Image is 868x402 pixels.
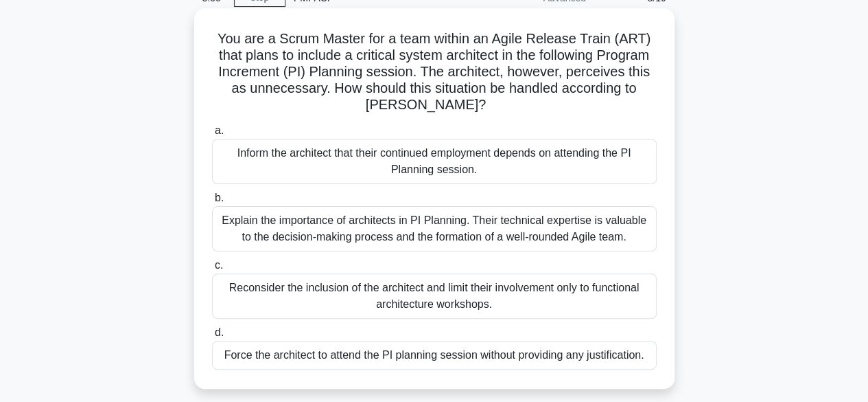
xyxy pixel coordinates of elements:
[212,273,657,319] div: Reconsider the inclusion of the architect and limit their involvement only to functional architec...
[215,124,224,136] span: a.
[215,192,224,203] span: b.
[215,259,223,271] span: c.
[215,326,224,338] span: d.
[212,341,657,370] div: Force the architect to attend the PI planning session without providing any justification.
[212,206,657,252] div: Explain the importance of architects in PI Planning. Their technical expertise is valuable to the...
[212,139,657,184] div: Inform the architect that their continued employment depends on attending the PI Planning session.
[211,30,658,114] h5: You are a Scrum Master for a team within an Agile Release Train (ART) that plans to include a cri...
